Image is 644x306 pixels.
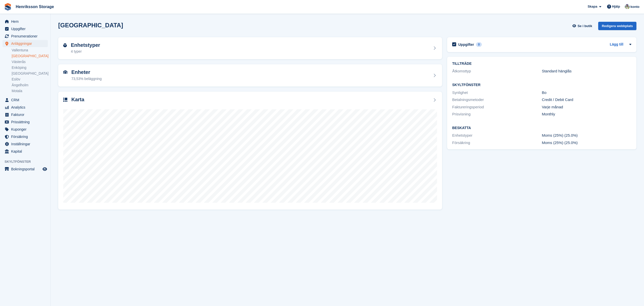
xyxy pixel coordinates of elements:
[11,25,41,32] span: Uppgifter
[71,69,102,75] h2: Enheter
[3,166,48,173] a: meny
[12,48,48,53] a: Vallentuna
[452,83,631,87] h2: Skyltfönster
[12,83,48,88] a: Ängelholm
[598,22,636,30] div: Redigera webbplats
[588,4,597,9] span: Skapa
[542,104,631,110] div: Varje månad
[3,126,48,133] a: menu
[3,96,48,104] a: menu
[63,98,67,102] img: map-icn-33ee37083ee616e46c38cad1a60f524a97daa1e2b2c8c0bc3eb3415660979fc1.svg
[71,49,100,54] div: 4 typer
[542,140,631,146] div: Moms (25%) (25.0%)
[3,40,48,47] a: menu
[452,140,542,146] div: Försäkring
[452,133,542,138] div: Enhetstyper
[11,96,41,104] span: CRM
[12,65,48,70] a: Enköping
[542,111,631,117] div: Monthly
[11,166,41,173] span: Bokningsportal
[71,76,102,81] div: 73,53% beläggning
[11,111,41,118] span: Fakturor
[452,111,542,117] div: Prisvisning
[58,37,442,59] a: Enhetstyper 4 typer
[11,148,41,155] span: Kapital
[12,77,48,82] a: Eslöv
[452,97,542,103] div: Betalningsmetoder
[58,92,442,210] a: Karta
[4,3,12,11] img: stora-icon-8386f47178a22dfd0bd8f6a31ec36ba5ce8667c1dd55bd0f319d3a0aa187defe.svg
[577,24,592,29] span: Se i butik
[42,166,48,172] a: Förhandsgranska butik
[3,25,48,32] a: menu
[452,62,631,66] h2: TILLTRÄDE
[11,140,41,148] span: Inställningar
[58,22,123,29] h2: [GEOGRAPHIC_DATA]
[71,42,100,48] h2: Enhetstyper
[11,126,41,133] span: Kuponger
[3,104,48,111] a: menu
[452,90,542,96] div: Synlighet
[542,90,631,96] div: Bo
[572,22,594,30] a: Se i butik
[542,97,631,103] div: Credit / Debit Card
[58,64,442,87] a: Enheter 73,53% beläggning
[11,118,41,126] span: Prissättning
[476,42,482,47] div: 0
[3,111,48,118] a: menu
[12,59,48,64] a: Västerås
[452,104,542,110] div: Faktureringsperiod
[612,4,620,9] span: Hjälp
[3,148,48,155] a: menu
[11,18,41,25] span: Hem
[11,40,41,47] span: Anläggningar
[63,70,67,74] img: unit-icn-7be61d7bf1b0ce9d3e12c5938cc71ed9869f7b940bace4675aadf7bd6d80202e.svg
[598,22,636,32] a: Redigera webbplats
[5,159,50,164] span: Skyltfönster
[11,104,41,111] span: Analytics
[631,4,639,9] span: konto
[12,89,48,93] a: Motala
[542,68,631,74] div: Standard hänglås
[3,140,48,148] a: menu
[458,42,474,47] h2: Uppgifter
[71,97,84,103] h2: Karta
[3,118,48,126] a: menu
[3,18,48,25] a: menu
[542,133,631,138] div: Moms (25%) (25.0%)
[14,3,56,11] a: Henriksson Storage
[452,68,542,74] div: Åtkomsttyp
[12,54,48,58] a: [GEOGRAPHIC_DATA]
[12,71,48,76] a: [GEOGRAPHIC_DATA]
[3,133,48,140] a: menu
[11,33,41,40] span: Prenumerationer
[3,33,48,40] a: menu
[625,4,630,9] img: Daniel Axberg
[610,42,624,48] a: Lägg till
[452,126,631,130] h2: Beskatta
[63,43,67,47] img: unit-type-icn-2b2737a686de81e16bb02015468b77c625bbabd49415b5ef34ead5e3b44a266d.svg
[11,133,41,140] span: Försäkring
